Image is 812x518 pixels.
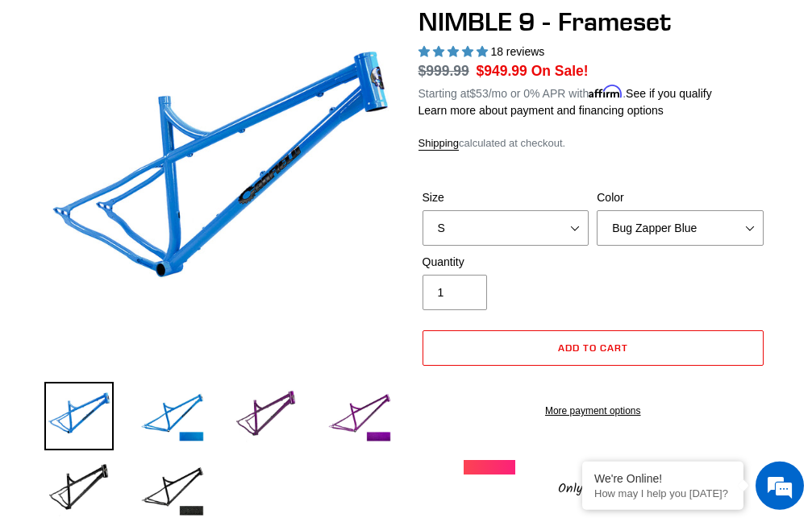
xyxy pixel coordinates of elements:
a: See if you qualify - Learn more about Affirm Financing (opens in modal) [626,87,712,100]
p: How may I help you today? [594,487,731,499]
img: Load image into Gallery viewer, NIMBLE 9 - Frameset [44,382,114,451]
img: Load image into Gallery viewer, NIMBLE 9 - Frameset [231,382,301,451]
span: On Sale! [531,60,589,81]
s: $999.99 [418,63,469,79]
div: calculated at checkout. [418,135,768,151]
span: Add to cart [558,342,628,354]
span: Affirm [589,85,623,98]
div: Only left... [464,474,722,499]
div: We're Online! [594,472,731,485]
span: 4.89 stars [418,45,491,58]
a: Shipping [418,137,460,151]
label: Color [597,189,764,206]
a: More payment options [423,404,764,418]
span: $53 [469,87,488,100]
a: Learn more about payment and financing options [418,104,664,117]
img: Load image into Gallery viewer, NIMBLE 9 - Frameset [138,382,207,451]
span: $949.99 [477,63,527,79]
p: Starting at /mo or 0% APR with . [418,81,712,102]
button: Add to cart [423,330,764,366]
span: 18 reviews [490,45,544,58]
img: Load image into Gallery viewer, NIMBLE 9 - Frameset [325,382,394,451]
h1: NIMBLE 9 - Frameset [418,6,768,37]
label: Size [423,189,589,206]
label: Quantity [423,254,589,271]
